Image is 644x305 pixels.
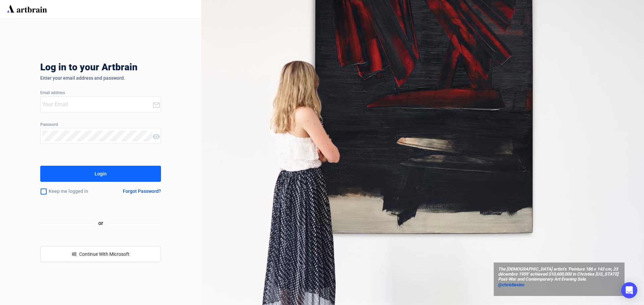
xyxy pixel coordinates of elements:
[123,188,161,194] div: Forgot Password?
[498,267,620,282] span: The [DEMOGRAPHIC_DATA] artist’s ‘Peinture 186 x 143 cm, 23 décembre 1959’ achieved $10,600,000 in...
[72,252,76,256] span: windows
[40,75,161,81] div: Enter your email address and password.
[93,219,109,227] span: or
[79,251,129,257] span: Continue With Microsoft
[40,123,161,127] div: Password
[40,62,241,75] div: Log in to your Artbrain
[40,184,107,199] div: Keep me logged in
[498,282,620,288] a: @christiesinc
[42,99,152,110] input: Your Email
[498,282,525,287] span: @christiesinc
[40,246,161,262] button: windowsContinue With Microsoft
[95,168,107,179] div: Login
[40,166,161,182] button: Login
[40,91,161,95] div: Email address
[621,282,637,298] div: Open Intercom Messenger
